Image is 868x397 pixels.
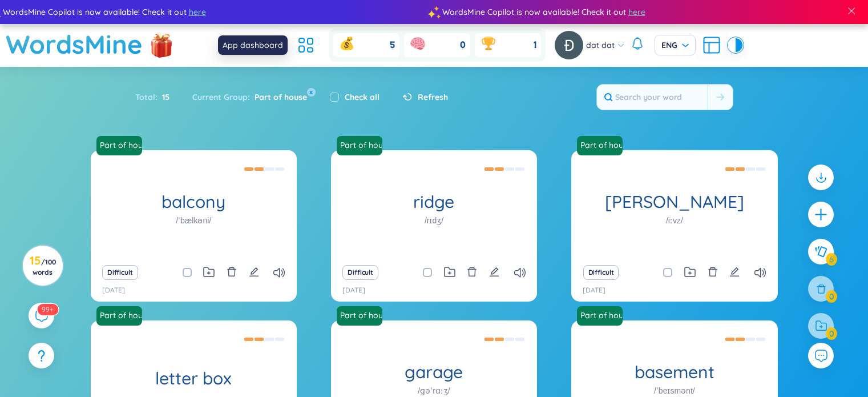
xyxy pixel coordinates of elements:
[227,264,237,280] button: delete
[418,91,448,103] span: Refresh
[249,264,259,280] button: edit
[96,136,147,155] a: Part of house
[37,304,58,315] sup: 412
[418,384,450,396] h1: /ɡəˈrɑːʒ/
[337,306,387,326] a: Part of house
[91,191,297,211] h1: balcony
[467,264,477,280] button: delete
[729,267,740,277] span: edit
[576,139,624,151] a: Part of house
[6,24,143,65] a: WordsMine
[577,306,627,326] a: Part of house
[708,267,718,277] span: delete
[597,85,708,110] input: Search your word
[307,88,316,97] button: x
[342,265,378,280] button: Difficult
[188,6,205,18] span: here
[460,39,466,51] span: 0
[345,91,380,103] label: Check all
[628,6,645,18] span: here
[814,207,828,222] span: plus
[337,136,387,155] a: Part of house
[654,384,695,396] h1: /ˈbeɪsmənt/
[708,264,718,280] button: delete
[30,256,56,276] h3: 15
[218,35,288,55] div: App dashboard
[577,136,627,155] a: Part of house
[331,191,537,211] h1: ridge
[249,267,259,277] span: edit
[425,214,443,226] h1: /rɪdʒ/
[661,39,689,51] span: ENG
[158,91,169,103] span: 15
[95,139,143,151] a: Part of house
[91,368,297,388] h1: letter box
[227,267,237,277] span: delete
[583,285,605,296] p: [DATE]
[729,264,740,280] button: edit
[571,362,777,382] h1: basement
[135,85,181,109] div: Total :
[583,265,619,280] button: Difficult
[555,31,586,59] a: avatar
[181,85,318,109] div: Current Group :
[586,39,615,51] span: dat dat
[489,264,499,280] button: edit
[390,39,395,51] span: 5
[96,306,147,326] a: Part of house
[150,27,173,62] img: flashSalesIcon.a7f4f837.png
[489,267,499,277] span: edit
[336,139,383,151] a: Part of house
[102,265,138,280] button: Difficult
[467,267,477,277] span: delete
[95,310,143,321] a: Part of house
[342,285,365,296] p: [DATE]
[102,285,125,296] p: [DATE]
[331,362,537,382] h1: garage
[33,258,56,276] span: / 100 words
[250,92,307,102] span: Part of house
[576,310,624,321] a: Part of house
[336,310,383,321] a: Part of house
[555,31,583,59] img: avatar
[534,39,536,51] span: 1
[571,191,777,211] h1: [PERSON_NAME]
[176,214,211,226] h1: /ˈbælkəni/
[666,214,683,226] h1: /iːvz/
